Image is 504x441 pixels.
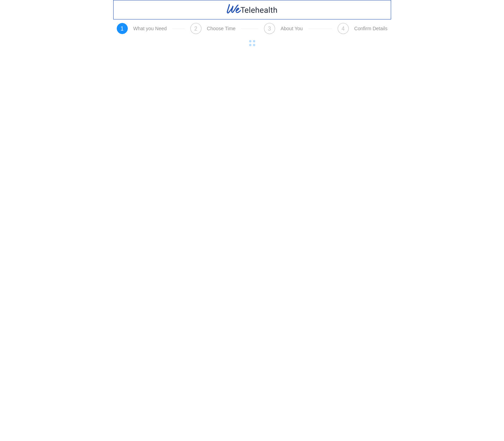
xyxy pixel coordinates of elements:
[194,26,197,32] span: 2
[281,26,303,31] div: About You
[354,26,388,31] div: Confirm Details
[268,26,271,32] span: 3
[133,26,167,31] div: What you Need
[121,26,124,32] span: 1
[207,26,236,31] div: Choose Time
[226,3,278,15] img: WeTelehealth
[341,26,345,32] span: 4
